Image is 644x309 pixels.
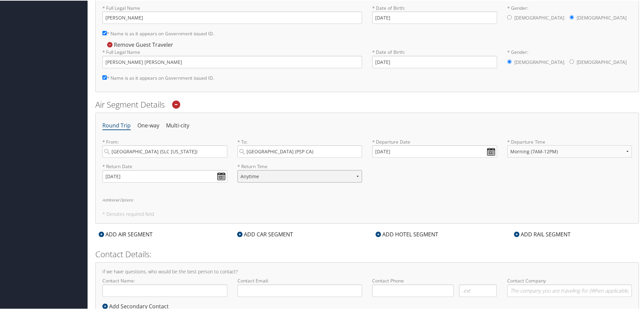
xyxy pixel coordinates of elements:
label: * Return Time [237,162,362,169]
input: * Gender:[DEMOGRAPHIC_DATA][DEMOGRAPHIC_DATA] [570,59,574,63]
li: Round Trip [102,119,131,131]
input: Contact Email: [237,284,362,296]
label: * To: [237,138,362,157]
label: * Date of Birth: [372,48,497,67]
label: * Name is as it appears on Government issued ID. [102,71,214,83]
input: * Gender:[DEMOGRAPHIC_DATA][DEMOGRAPHIC_DATA] [507,59,512,63]
div: Remove Guest Traveler [102,40,176,48]
input: .ext [459,284,497,296]
h4: If we have questions, who would be the best person to contact? [102,269,632,273]
label: [DEMOGRAPHIC_DATA] [577,55,626,68]
label: * Departure Time [507,138,632,162]
label: Contact Company [507,277,632,296]
label: * Full Legal Name [102,48,362,67]
h5: * Denotes required field [102,211,632,216]
label: * Return Date [102,162,227,169]
label: * Full Legal Name [102,4,362,23]
input: * Date of Birth: [372,55,497,68]
div: ADD RAIL SEGMENT [511,230,574,238]
input: * Date of Birth: [372,11,497,23]
label: [DEMOGRAPHIC_DATA] [577,11,626,24]
select: * Departure Time [507,145,632,157]
div: ADD CAR SEGMENT [234,230,296,238]
label: * Name is as it appears on Government issued ID. [102,27,214,39]
label: * Gender: [507,48,632,68]
label: [DEMOGRAPHIC_DATA] [514,55,564,68]
input: * Full Legal Name [102,55,362,68]
input: * Full Legal Name [102,11,362,23]
label: Contact Phone [372,277,497,283]
label: * Date of Birth: [372,4,497,23]
input: MM/DD/YYYY [372,145,497,157]
h2: Contact Details: [95,248,639,259]
h2: Air Segment Details [95,98,639,110]
li: One-way [137,119,159,131]
div: ADD AIR SEGMENT [95,230,156,238]
input: * Gender:[DEMOGRAPHIC_DATA][DEMOGRAPHIC_DATA] [507,14,512,19]
label: * From: [102,138,227,157]
input: City or Airport Code [237,145,362,157]
label: Contact Name: [102,277,227,296]
input: * Name is as it appears on Government issued ID. [102,75,107,79]
input: * Gender:[DEMOGRAPHIC_DATA][DEMOGRAPHIC_DATA] [570,14,574,19]
input: * Name is as it appears on Government issued ID. [102,30,107,35]
input: Contact Company [507,284,632,296]
li: Multi-city [166,119,189,131]
input: Contact Name: [102,284,227,296]
input: City or Airport Code [102,145,227,157]
label: [DEMOGRAPHIC_DATA] [514,11,564,24]
label: * Gender: [507,4,632,24]
input: MM/DD/YYYY [102,169,227,182]
h6: Additional Options: [102,197,632,201]
label: Contact Email: [237,277,362,296]
div: ADD HOTEL SEGMENT [372,230,442,238]
label: * Departure Date [372,138,497,145]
